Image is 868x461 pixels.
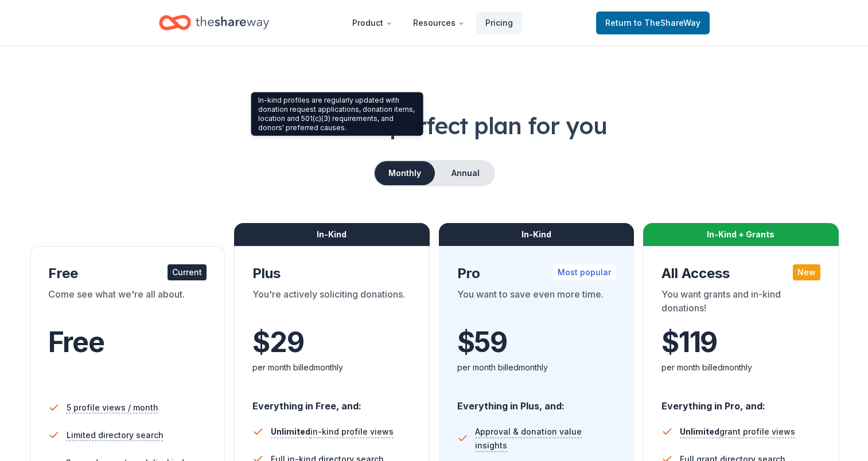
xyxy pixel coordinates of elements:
div: You're actively soliciting donations. [252,287,411,319]
a: Pricing [476,11,522,34]
div: Most popular [553,264,616,280]
span: 5 profile views / month [67,401,158,415]
span: Free [48,325,104,359]
button: Resources [404,11,474,34]
h1: Choose the perfect plan for you [28,110,840,142]
nav: Main [343,9,522,36]
div: Everything in Pro, and: [661,389,820,413]
div: per month billed monthly [661,361,820,374]
button: Monthly [375,161,435,185]
div: All Access [661,264,820,283]
div: Come see what we're all about. [48,287,207,319]
span: grant profile views [680,427,795,436]
span: $ 29 [252,326,303,358]
a: Returnto TheShareWay [596,11,710,34]
div: In-Kind [234,223,430,246]
div: In-Kind + Grants [643,223,839,246]
span: in-kind profile views [271,427,394,436]
span: Limited directory search [67,428,164,442]
div: Everything in Plus, and: [457,389,616,413]
div: New [793,264,820,280]
span: Return [605,16,700,30]
div: Plus [252,264,411,283]
div: Current [168,264,207,280]
div: Pro [457,264,616,283]
div: Everything in Free, and: [252,389,411,413]
a: Home [159,9,269,36]
div: You want grants and in-kind donations! [661,287,820,319]
span: to TheShareWay [634,18,700,28]
span: $ 119 [661,326,717,358]
span: Unlimited [271,427,310,436]
button: Product [343,11,402,34]
div: In-kind profiles are regularly updated with donation request applications, donation items, locati... [251,92,423,136]
button: Annual [437,161,494,185]
div: per month billed monthly [252,361,411,374]
div: Free [48,264,207,283]
span: Approval & donation value insights [475,425,616,452]
div: In-Kind [439,223,635,246]
div: per month billed monthly [457,361,616,374]
span: Unlimited [680,427,719,436]
div: You want to save even more time. [457,287,616,319]
span: $ 59 [457,326,507,358]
